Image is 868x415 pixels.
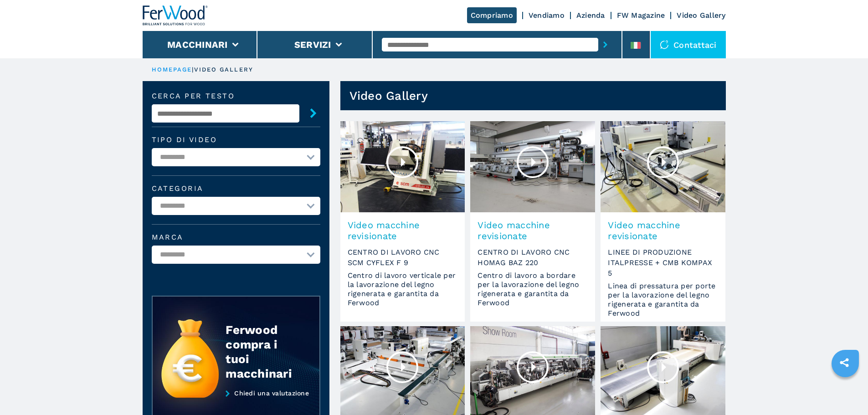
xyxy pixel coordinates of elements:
span: Video macchine revisionate [608,220,718,241]
label: Marca [152,234,320,241]
a: Azienda [576,11,605,20]
button: submit-button [598,34,612,55]
span: LINEE DI PRODUZIONE [608,247,718,257]
a: HOMEPAGE [152,66,192,73]
label: Tipo di video [152,136,320,143]
span: Centro di lavoro a bordare per la lavorazione del legno rigenerata e garantita da Ferwood [478,271,588,307]
span: Centro di lavoro verticale per la lavorazione del legno rigenerata e garantita da Ferwood [348,271,458,307]
div: Ferwood compra i tuoi macchinari [226,323,301,381]
span: CENTRO DI LAVORO CNC [478,247,588,257]
label: Categoria [152,185,320,192]
span: Linea di pressatura per porte per la lavorazione del legno rigenerata e garantita da Ferwood [608,282,718,318]
span: | [192,66,194,73]
span: CENTRO DI LAVORO CNC [348,247,458,257]
span: Video macchine revisionate [478,220,588,241]
a: Compriamo [467,7,517,23]
img: Video macchine revisionate [340,121,465,212]
a: Video Gallery [677,11,725,20]
img: Ferwood [143,5,208,26]
h1: Video Gallery [349,88,428,103]
p: video gallery [194,66,253,74]
button: Servizi [294,39,331,50]
label: Cerca per testo [152,92,299,100]
span: Video macchine revisionate [348,220,458,241]
span: ITALPRESSE + CMB KOMPAX 5 [608,257,718,278]
a: Vendiamo [529,11,565,20]
span: SCM CYFLEX F 9 [348,257,458,268]
div: Contattaci [651,31,726,58]
button: Macchinari [167,39,228,50]
img: Video macchine revisionate [470,121,595,212]
img: Video macchine revisionate [601,121,725,212]
span: HOMAG BAZ 220 [478,257,588,268]
a: sharethis [833,351,856,374]
a: FW Magazine [617,11,665,20]
img: Contattaci [660,40,669,49]
iframe: Chat [829,374,861,408]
